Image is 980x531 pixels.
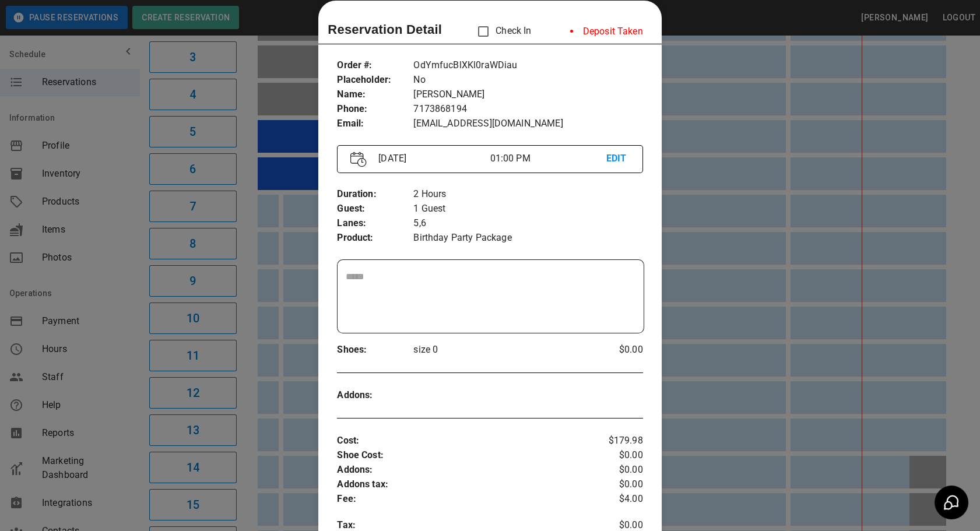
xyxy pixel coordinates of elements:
p: No [413,73,642,87]
p: Shoe Cost : [337,448,592,463]
p: Order # : [337,58,413,73]
p: Addons : [337,463,592,477]
p: Shoes : [337,343,413,357]
p: Check In [471,19,531,44]
p: [PERSON_NAME] [413,87,642,102]
p: 2 Hours [413,187,642,202]
p: 5,6 [413,216,642,231]
p: $0.00 [592,448,642,463]
p: $0.00 [592,477,642,492]
p: [DATE] [374,152,490,166]
p: size 0 [413,343,592,357]
p: $0.00 [592,463,642,477]
p: Addons tax : [337,477,592,492]
p: Cost : [337,434,592,448]
p: $179.98 [592,434,642,448]
img: Vector [350,152,367,167]
p: $4.00 [592,492,642,507]
p: Lanes : [337,216,413,231]
p: OdYmfucBlXKl0raWDiau [413,58,642,73]
p: 7173868194 [413,102,642,117]
li: Deposit Taken [561,20,652,43]
p: Placeholder : [337,73,413,87]
p: 01:00 PM [490,152,606,166]
p: Addons : [337,388,413,403]
p: Birthday Party Package [413,231,642,245]
p: 1 Guest [413,202,642,216]
p: EDIT [606,152,630,166]
p: Guest : [337,202,413,216]
p: Email : [337,117,413,131]
p: Fee : [337,492,592,507]
p: Product : [337,231,413,245]
p: Phone : [337,102,413,117]
p: Reservation Detail [328,20,442,39]
p: [EMAIL_ADDRESS][DOMAIN_NAME] [413,117,642,131]
p: Duration : [337,187,413,202]
p: $0.00 [592,343,642,357]
p: Name : [337,87,413,102]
